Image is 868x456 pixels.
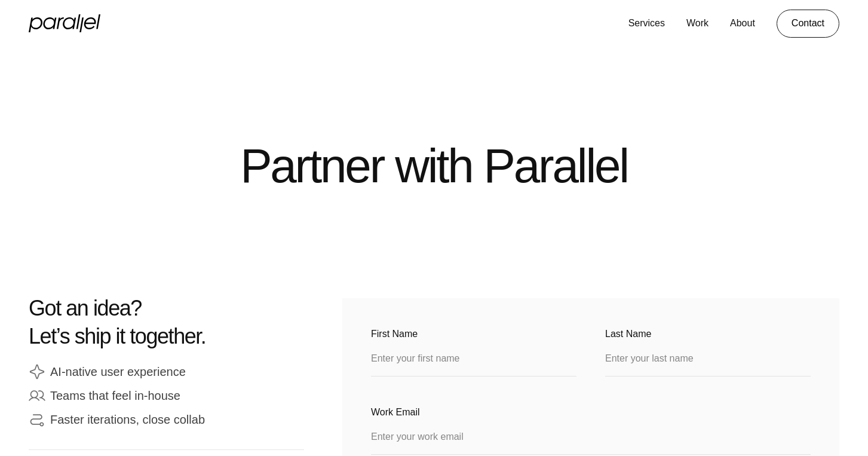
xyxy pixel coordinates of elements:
div: Faster iterations, close collab [50,415,205,424]
label: Work Email [371,405,811,420]
a: Work [686,15,708,32]
h2: Partner with Parallel [168,143,700,183]
a: Services [628,15,665,32]
input: Enter your first name [371,344,576,377]
div: AI-native user experience [50,368,186,376]
input: Enter your work email [371,422,811,455]
input: Enter your last name [605,344,811,377]
a: Contact [777,10,839,38]
a: About [730,15,755,32]
label: Last Name [605,327,811,341]
label: First Name [371,327,576,341]
div: Teams that feel in-house [50,391,180,400]
a: home [29,14,100,32]
h2: Got an idea? Let’s ship it together. [29,298,268,344]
